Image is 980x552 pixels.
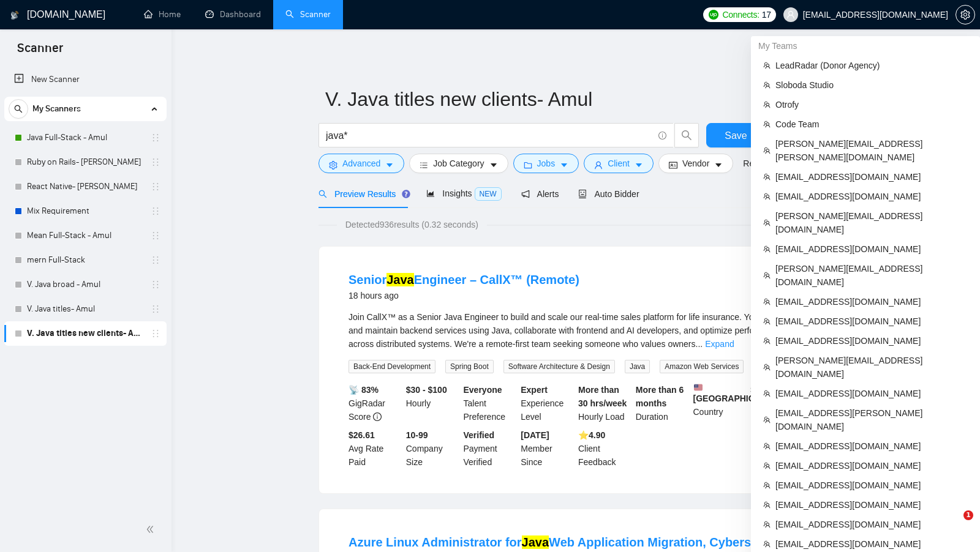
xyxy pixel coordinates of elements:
span: [PERSON_NAME][EMAIL_ADDRESS][PERSON_NAME][DOMAIN_NAME] [775,137,968,164]
span: Save [725,128,747,143]
span: double-left [146,523,158,535]
span: area-chart [426,189,435,198]
span: Alerts [521,189,559,199]
span: team [763,521,771,528]
span: user [594,160,603,170]
span: [EMAIL_ADDRESS][DOMAIN_NAME] [775,518,968,531]
button: idcardVendorcaret-down [658,154,733,173]
b: ⭐️ 4.90 [578,430,605,440]
span: team [763,272,771,279]
span: team [763,442,771,450]
b: Everyone [464,385,502,395]
span: Job Category [433,157,484,170]
span: team [763,390,771,397]
span: setting [956,10,974,20]
span: info-circle [658,132,666,140]
span: team [763,173,771,181]
span: [EMAIL_ADDRESS][DOMAIN_NAME] [775,170,968,184]
span: 1 [963,510,973,520]
button: Save [706,123,766,147]
span: [EMAIL_ADDRESS][DOMAIN_NAME] [775,315,968,328]
span: folder [524,160,532,170]
span: user [786,10,795,19]
span: team [763,462,771,469]
span: 17 [762,8,771,21]
span: team [763,482,771,489]
span: Insights [426,188,501,198]
span: [EMAIL_ADDRESS][DOMAIN_NAME] [775,242,968,256]
a: Mix Requirement [27,199,143,223]
a: setting [956,10,975,20]
a: V. Java titles new clients- Amul [27,321,143,346]
span: Scanner [7,39,73,65]
span: [EMAIL_ADDRESS][DOMAIN_NAME] [775,295,968,308]
mark: Java [386,273,414,286]
span: caret-down [489,160,498,170]
span: [PERSON_NAME][EMAIL_ADDRESS][DOMAIN_NAME] [775,209,968,236]
span: [PERSON_NAME][EMAIL_ADDRESS][DOMAIN_NAME] [775,262,968,289]
button: search [674,123,699,147]
b: [DATE] [521,430,549,440]
div: Talent Preference [461,383,519,423]
button: userClientcaret-down [584,154,654,173]
div: 18 hours ago [349,288,579,303]
span: Software Architecture & Design [503,360,615,373]
a: V. Java titles- Amul [27,297,143,321]
span: caret-down [635,160,643,170]
span: team [763,501,771,509]
div: My Teams [751,36,980,56]
span: team [763,147,771,154]
span: team [763,337,771,345]
span: team [763,81,771,89]
button: settingAdvancedcaret-down [318,154,404,173]
span: holder [151,280,160,289]
div: Hourly Load [576,383,633,423]
div: Join CallX™ as a Senior Java Engineer to build and scale our real-time sales platform for life in... [349,310,803,351]
span: team [763,416,771,423]
span: team [763,540,771,548]
button: folderJobscaret-down [513,154,579,173]
a: Expand [705,339,734,349]
b: More than 6 months [636,385,684,408]
span: LeadRadar (Donor Agency) [775,59,968,72]
span: team [763,101,771,108]
span: [EMAIL_ADDRESS][DOMAIN_NAME] [775,479,968,492]
span: caret-down [385,160,394,170]
span: My Scanners [32,97,81,121]
span: Amazon Web Services [660,360,744,373]
span: notification [521,190,530,198]
b: [GEOGRAPHIC_DATA] [693,383,785,403]
img: 🇺🇸 [694,383,703,392]
span: team [763,193,771,200]
b: 📡 83% [349,385,379,395]
span: [EMAIL_ADDRESS][DOMAIN_NAME] [775,498,968,512]
b: More than 30 hrs/week [578,385,627,408]
span: team [763,298,771,305]
input: Scanner name... [325,84,808,114]
div: Company Size [404,428,461,469]
span: holder [151,255,160,265]
span: team [763,121,771,128]
mark: Java [522,535,549,549]
a: SeniorJavaEngineer – CallX™ (Remote) [349,273,579,286]
span: team [763,364,771,371]
span: NEW [475,187,502,201]
a: Reset All [743,157,777,170]
span: [EMAIL_ADDRESS][DOMAIN_NAME] [775,537,968,551]
a: Ruby on Rails- [PERSON_NAME] [27,150,143,174]
a: New Scanner [14,67,157,92]
button: setting [956,5,975,24]
a: V. Java broad - Amul [27,272,143,297]
span: [EMAIL_ADDRESS][DOMAIN_NAME] [775,459,968,472]
span: [EMAIL_ADDRESS][DOMAIN_NAME] [775,334,968,348]
b: 10-99 [406,430,428,440]
span: [EMAIL_ADDRESS][DOMAIN_NAME] [775,439,968,453]
span: holder [151,182,160,192]
span: holder [151,304,160,314]
span: info-circle [373,412,382,421]
span: idcard [669,160,677,170]
span: team [763,245,771,253]
a: Mean Full-Stack - Amul [27,223,143,248]
span: holder [151,157,160,167]
span: Back-End Development [349,360,435,373]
